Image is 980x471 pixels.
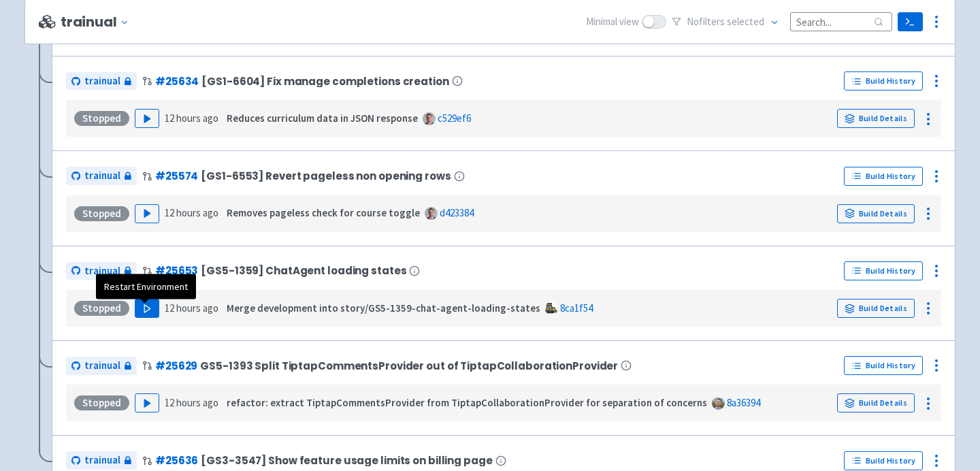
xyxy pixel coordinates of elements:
a: 8a36394 [727,396,760,409]
button: Play [135,393,159,412]
time: 12 hours ago [165,302,218,314]
a: Build History [844,261,923,280]
span: [GS5-1359] ChatAgent loading states [201,265,406,276]
a: #25574 [155,169,198,183]
input: Search... [790,12,892,31]
strong: refactor: extract TiptapCommentsProvider from TiptapCollaborationProvider for separation of concerns [227,396,707,409]
a: d423384 [440,206,474,219]
div: Stopped [74,301,129,316]
span: trainual [84,263,120,279]
span: trainual [84,74,120,89]
a: #25653 [155,263,198,278]
a: Build History [844,71,923,91]
a: #25629 [155,359,197,373]
a: trainual [66,167,137,185]
button: Play [135,299,159,318]
div: Stopped [74,206,129,221]
a: #25636 [155,453,198,468]
span: No filter s [687,14,764,30]
div: Stopped [74,395,129,410]
a: 8ca1f54 [560,302,593,314]
a: trainual [66,451,137,470]
span: trainual [84,168,120,184]
a: trainual [66,72,137,91]
a: trainual [66,262,137,280]
a: #25634 [155,74,199,88]
time: 12 hours ago [165,206,218,219]
a: Build Details [837,204,915,223]
button: Play [135,204,159,223]
span: [GS1-6553] Revert pageless non opening rows [201,170,451,182]
a: Build Details [837,109,915,128]
time: 12 hours ago [165,112,218,125]
strong: Merge development into story/GS5-1359-chat-agent-loading-states [227,302,540,314]
span: [GS3-3547] Show feature usage limits on billing page [201,455,492,466]
a: trainual [66,357,137,375]
span: GS5-1393 Split TiptapCommentsProvider out of TiptapCollaborationProvider [200,360,618,372]
button: trainual [61,14,135,30]
span: trainual [84,358,120,374]
a: Terminal [898,12,923,31]
time: 12 hours ago [165,396,218,409]
a: Build History [844,451,923,470]
button: Play [135,109,159,128]
a: c529ef6 [438,112,471,125]
strong: Reduces curriculum data in JSON response [227,112,418,125]
a: Build History [844,356,923,375]
a: Build History [844,167,923,186]
strong: Removes pageless check for course toggle [227,206,420,219]
div: Stopped [74,111,129,126]
span: selected [727,15,764,28]
span: [GS1-6604] Fix manage completions creation [201,76,448,87]
span: trainual [84,453,120,468]
a: Build Details [837,393,915,412]
span: Minimal view [586,14,639,30]
a: Build Details [837,299,915,318]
